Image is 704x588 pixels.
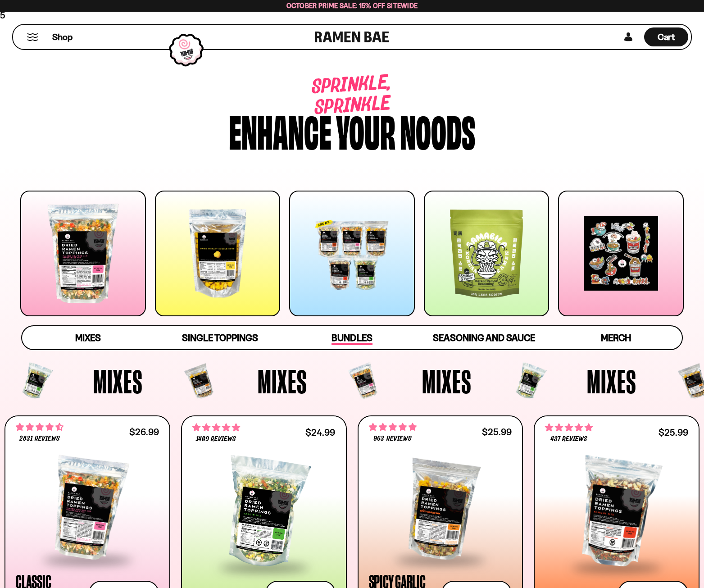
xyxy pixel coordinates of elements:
span: Mixes [422,365,472,398]
span: 437 reviews [550,436,587,443]
a: Single Toppings [154,326,286,349]
div: noods [400,109,475,151]
button: Mobile Menu Trigger [27,33,39,41]
div: your [336,109,395,151]
a: Bundles [286,326,418,349]
a: Mixes [22,326,154,349]
span: Mixes [258,365,307,398]
span: Mixes [75,332,101,343]
span: 963 reviews [373,435,411,442]
div: Enhance [229,109,332,151]
span: Sprinkle, sprinkle [311,73,391,118]
span: 4.75 stars [369,421,417,433]
div: $25.99 [482,428,512,436]
span: Shop [52,31,73,43]
div: $26.99 [129,428,159,436]
span: 4.76 stars [192,422,240,433]
div: Cart [644,25,688,49]
span: Cart [658,32,675,42]
span: October Prime Sale: 15% off Sitewide [286,1,418,10]
span: Bundles [332,332,372,345]
span: Merch [601,332,631,343]
a: Shop [52,27,73,46]
span: 4.76 stars [545,422,593,433]
span: 1409 reviews [196,436,236,443]
span: Seasoning and Sauce [433,332,535,343]
span: 4.68 stars [16,421,64,433]
span: 2831 reviews [19,435,60,442]
span: Mixes [93,365,143,398]
div: $25.99 [659,428,688,437]
a: Seasoning and Sauce [418,326,550,349]
a: Merch [550,326,682,349]
span: Mixes [587,365,636,398]
span: Single Toppings [182,332,258,343]
div: $24.99 [305,428,335,437]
